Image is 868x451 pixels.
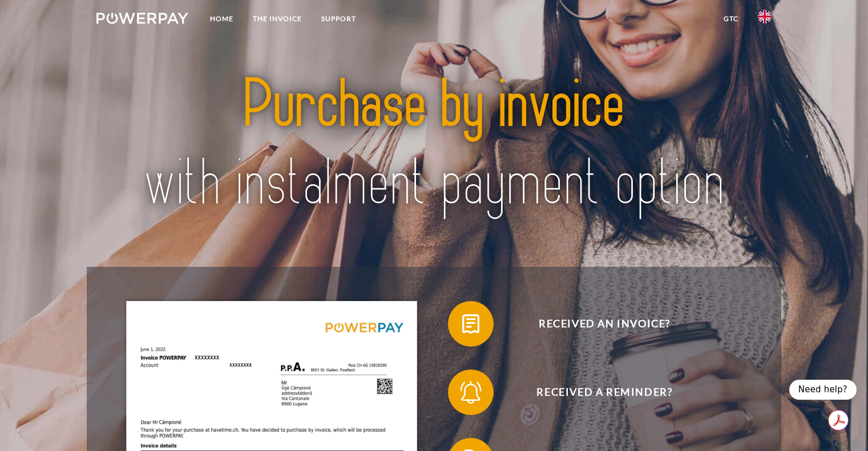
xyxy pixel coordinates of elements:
iframe: Button to launch messaging window [822,405,859,442]
img: qb_bill.svg [457,310,485,338]
img: logo-powerpay-white.svg [96,13,188,24]
a: THE INVOICE [243,9,312,29]
span: Received an invoice? [465,301,744,347]
a: GTC [714,9,748,29]
span: Received a reminder? [465,369,744,415]
img: qb_bell.svg [457,378,485,407]
a: Home [200,9,243,29]
button: Received an invoice? [448,301,745,347]
a: Support [312,9,366,29]
button: Received a reminder? [448,369,745,415]
img: title-powerpay_en.svg [130,45,738,243]
img: en [758,10,772,23]
div: Need help? [789,380,857,400]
